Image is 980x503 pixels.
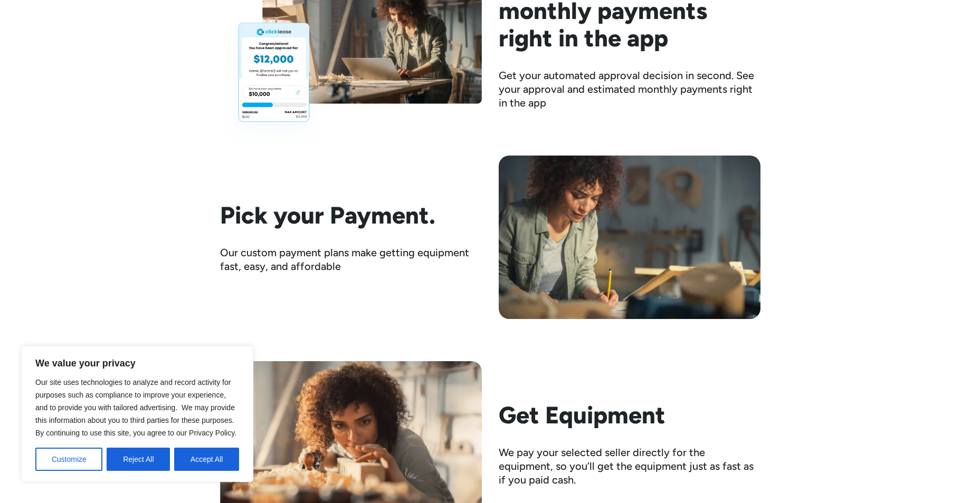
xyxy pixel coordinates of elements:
[499,156,760,319] img: Woman holding a yellow pencil working at an art desk
[220,246,482,273] div: Our custom payment plans make getting equipment fast, easy, and affordable
[499,401,760,429] h2: Get Equipment
[220,201,482,229] h2: Pick your Payment.
[107,448,170,471] button: Reject All
[35,378,236,437] span: Our site uses technologies to analyze and record activity for purposes such as compliance to impr...
[35,448,102,471] button: Customize
[499,446,760,487] div: We pay your selected seller directly for the equipment, so you’ll get the equipment just as fast ...
[499,69,760,110] div: Get your automated approval decision in second. See your approval and estimated monthly payments ...
[174,448,239,471] button: Accept All
[35,357,239,370] p: We value your privacy
[21,346,253,482] div: We value your privacy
